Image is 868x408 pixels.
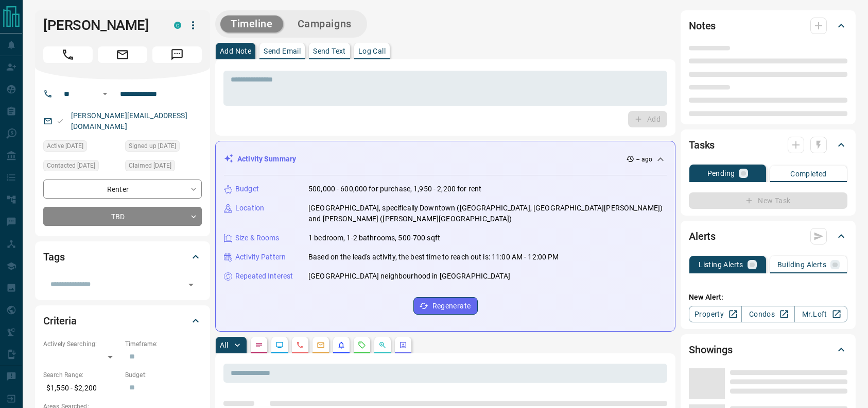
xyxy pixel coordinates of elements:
[794,306,847,322] a: Mr.Loft
[235,203,264,214] p: Location
[43,244,202,269] div: Tags
[47,141,83,151] span: Active [DATE]
[235,184,259,194] p: Budget
[337,341,345,349] svg: Listing Alerts
[235,233,280,243] p: Size & Rooms
[399,341,407,349] svg: Agent Actions
[308,233,440,243] p: 1 bedroom, 1-2 bathrooms, 500-700 sqft
[129,160,171,171] span: Claimed [DATE]
[689,13,847,38] div: Notes
[308,271,510,282] p: [GEOGRAPHIC_DATA] neighbourhood in [GEOGRAPHIC_DATA]
[43,17,159,34] h1: [PERSON_NAME]
[689,137,715,153] h2: Tasks
[255,341,263,349] svg: Notes
[699,261,743,268] p: Listing Alerts
[125,160,202,174] div: Fri Aug 08 2025
[235,271,293,282] p: Repeated Interest
[235,252,286,263] p: Activity Pattern
[129,141,176,151] span: Signed up [DATE]
[125,140,202,155] div: Fri Aug 08 2025
[689,18,716,34] h2: Notes
[636,155,652,164] p: -- ago
[413,297,478,315] button: Regenerate
[296,341,304,349] svg: Calls
[125,370,202,380] p: Budget:
[43,140,120,155] div: Fri Aug 08 2025
[184,278,198,292] button: Open
[308,203,667,224] p: [GEOGRAPHIC_DATA], specifically Downtown ([GEOGRAPHIC_DATA], [GEOGRAPHIC_DATA][PERSON_NAME]) and ...
[220,341,228,349] p: All
[43,207,202,226] div: TBD
[224,150,667,169] div: Activity Summary-- ago
[741,306,794,322] a: Condos
[71,111,187,130] a: [PERSON_NAME][EMAIL_ADDRESS][DOMAIN_NAME]
[689,292,847,303] p: New Alert:
[689,341,733,358] h2: Showings
[689,228,716,244] h2: Alerts
[264,47,301,55] p: Send Email
[43,370,120,380] p: Search Range:
[308,184,481,194] p: 500,000 - 600,000 for purchase, 1,950 - 2,200 for rent
[152,46,202,63] span: Message
[43,380,120,397] p: $1,550 - $2,200
[43,313,77,329] h2: Criteria
[777,261,826,268] p: Building Alerts
[174,22,181,29] div: condos.ca
[220,47,251,55] p: Add Note
[43,46,93,63] span: Call
[43,179,202,199] div: Renter
[47,160,95,171] span: Contacted [DATE]
[275,341,284,349] svg: Lead Browsing Activity
[308,252,559,263] p: Based on the lead's activity, the best time to reach out is: 11:00 AM - 12:00 PM
[287,15,362,32] button: Campaigns
[689,306,742,322] a: Property
[220,15,283,32] button: Timeline
[57,118,64,125] svg: Email Valid
[43,339,120,349] p: Actively Searching:
[358,47,386,55] p: Log Call
[790,170,827,177] p: Completed
[99,88,111,100] button: Open
[43,308,202,333] div: Criteria
[378,341,387,349] svg: Opportunities
[358,341,366,349] svg: Requests
[689,337,847,362] div: Showings
[43,249,64,265] h2: Tags
[98,46,147,63] span: Email
[317,341,325,349] svg: Emails
[689,224,847,249] div: Alerts
[125,339,202,349] p: Timeframe:
[313,47,346,55] p: Send Text
[689,133,847,157] div: Tasks
[707,170,735,177] p: Pending
[237,154,296,165] p: Activity Summary
[43,160,120,174] div: Fri Aug 08 2025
